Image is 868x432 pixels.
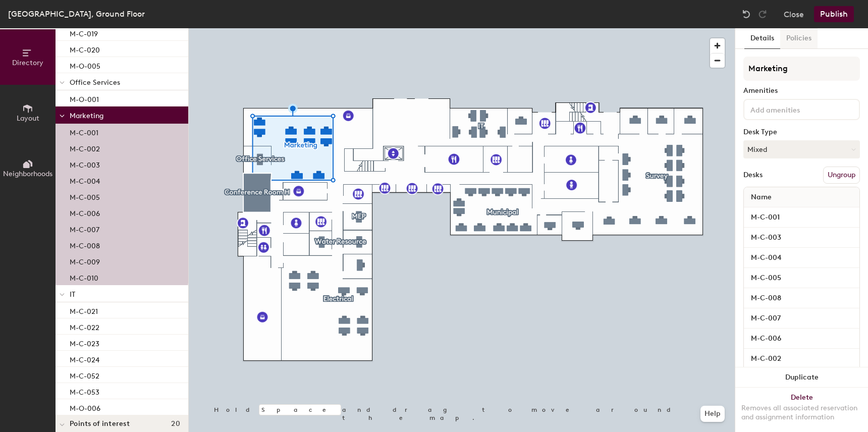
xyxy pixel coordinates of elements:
div: Removes all associated reservation and assignment information [741,404,862,422]
p: M-C-005 [70,190,100,202]
p: M-C-008 [70,239,100,250]
button: Mixed [743,140,860,158]
span: Neighborhoods [3,170,52,178]
p: M-C-006 [70,206,100,218]
input: Unnamed desk [746,271,857,285]
span: Layout [17,114,39,123]
input: Unnamed desk [746,291,857,305]
img: Redo [757,9,768,19]
div: Desk Type [743,128,860,136]
span: Points of interest [70,420,130,428]
div: Amenities [743,87,860,95]
input: Add amenities [748,103,839,115]
p: M-C-003 [70,158,100,170]
button: Policies [780,28,818,49]
input: Unnamed desk [746,231,857,245]
p: M-O-001 [70,92,99,104]
p: M-C-001 [70,126,98,137]
input: Unnamed desk [746,352,857,366]
span: 20 [171,420,180,428]
p: M-C-007 [70,223,99,234]
p: M-C-020 [70,43,100,55]
span: Directory [12,59,43,67]
p: M-C-023 [70,337,99,348]
span: Name [746,188,777,206]
p: M-C-004 [70,174,100,186]
button: Details [744,28,780,49]
input: Unnamed desk [746,251,857,265]
div: [GEOGRAPHIC_DATA], Ground Floor [8,8,145,20]
p: M-C-009 [70,255,100,266]
span: Office Services [70,78,120,87]
div: Desks [743,171,763,179]
button: Ungroup [823,167,860,184]
span: Marketing [70,112,103,120]
img: Undo [741,9,751,19]
p: M-C-024 [70,353,99,364]
p: M-O-005 [70,59,100,71]
p: M-C-022 [70,320,99,332]
input: Unnamed desk [746,311,857,326]
p: M-C-002 [70,142,100,153]
p: M-C-052 [70,369,99,381]
p: M-C-053 [70,385,99,397]
button: Help [700,406,725,422]
button: DeleteRemoves all associated reservation and assignment information [735,388,868,432]
p: M-C-010 [70,271,98,283]
button: Duplicate [735,367,868,388]
p: M-O-006 [70,401,100,413]
input: Unnamed desk [746,210,857,225]
p: M-C-021 [70,304,98,316]
span: IT [70,290,75,299]
button: Publish [814,6,854,22]
p: M-C-019 [70,27,98,38]
button: Close [784,6,804,22]
input: Unnamed desk [746,332,857,346]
